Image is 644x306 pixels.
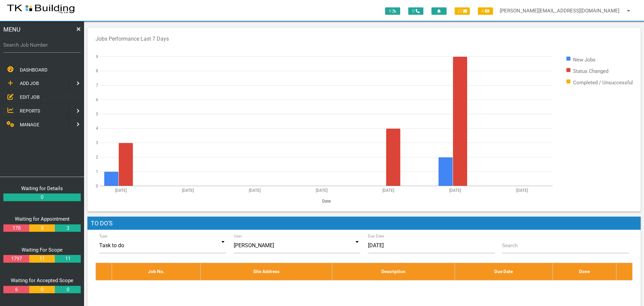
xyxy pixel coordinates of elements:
text: 6 [96,97,98,102]
text: Status Changed [573,68,608,74]
text: 9 [96,54,98,59]
text: [DATE] [249,188,261,192]
text: 1 [96,169,98,174]
text: [DATE] [115,188,127,192]
span: EDIT JOB [20,94,40,100]
label: User [234,233,242,239]
span: ADD JOB [20,81,39,86]
a: 11 [55,255,80,263]
a: 0 [55,286,80,294]
span: REPORTS [20,108,40,114]
text: Completed / Unsuccessful [573,79,633,85]
th: Job No. [112,263,201,280]
text: New Jobs [573,56,596,62]
label: Type [99,233,108,239]
a: 1797 [3,255,29,263]
text: [DATE] [516,188,528,192]
text: [DATE] [382,188,394,192]
label: Search [502,242,518,250]
a: 0 [29,286,55,294]
text: Date [322,199,331,203]
text: 5 [96,112,98,116]
span: 4 [478,7,493,15]
span: DASHBOARD [20,67,47,73]
a: Waiting For Scope [22,247,63,253]
a: 11 [29,255,55,263]
span: 0 [385,7,400,15]
th: Done [553,263,616,280]
th: Site Address [201,263,332,280]
th: Description [332,263,455,280]
span: MANAGE [20,122,39,127]
text: 8 [96,69,98,73]
text: 4 [96,126,98,131]
text: 7 [96,83,98,88]
text: [DATE] [316,188,328,192]
a: 3 [55,224,80,232]
text: 0 [96,183,98,188]
a: 0 [3,193,81,201]
label: Due Date [368,233,384,239]
a: 5 [29,224,55,232]
a: Waiting for Details [21,185,63,191]
h1: To Do's [87,217,641,230]
text: [DATE] [182,188,194,192]
img: s3file [7,3,75,14]
span: 22 [455,7,470,15]
a: 178 [3,224,29,232]
a: Waiting for Accepted Scope [11,277,73,283]
text: 3 [96,140,98,145]
a: Waiting for Appointment [15,216,70,222]
a: 6 [3,286,29,294]
text: [DATE] [449,188,461,192]
span: MENU [3,25,21,34]
label: Search Job Number [3,41,81,49]
span: 0 [408,7,423,15]
th: Due Date [455,263,553,280]
text: Jobs Performance Last 7 Days [96,36,169,42]
text: 2 [96,155,98,159]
